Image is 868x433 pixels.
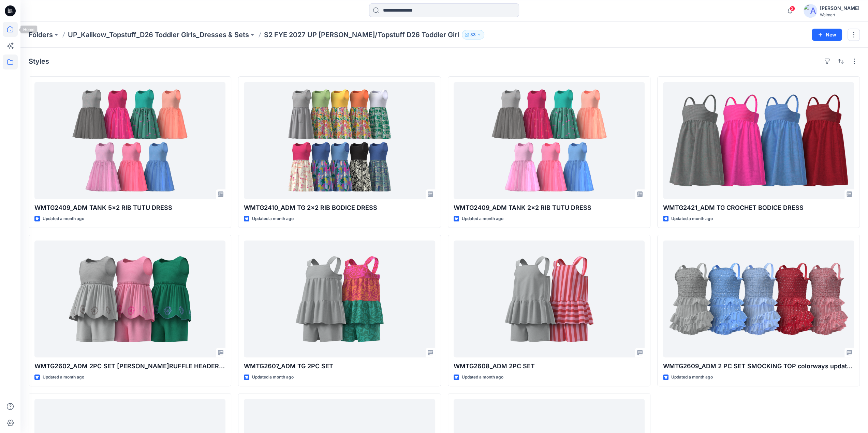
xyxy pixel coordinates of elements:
[470,31,476,38] p: 33
[454,361,645,371] p: WMTG2608_ADM 2PC SET
[804,4,817,18] img: avatar
[29,30,53,40] a: Folders
[252,215,294,222] p: Updated a month ago
[29,57,49,65] h4: Styles
[68,30,249,40] a: UP_Kalikow_Topstuff_D26 Toddler Girls_Dresses & Sets
[663,203,854,213] p: WMTG2421_ADM TG CROCHET BODICE DRESS
[454,241,645,357] a: WMTG2608_ADM 2PC SET
[43,215,84,222] p: Updated a month ago
[671,215,713,222] p: Updated a month ago
[34,82,225,199] a: WMTG2409_ADM TANK 5x2 RIB TUTU DRESS
[663,82,854,199] a: WMTG2421_ADM TG CROCHET BODICE DRESS
[34,203,225,213] p: WMTG2409_ADM TANK 5x2 RIB TUTU DRESS
[462,30,484,40] button: 33
[820,12,859,17] div: Walmart
[34,361,225,371] p: WMTG2602_ADM 2PC SET [PERSON_NAME]RUFFLE HEADER & LINING
[244,82,435,199] a: WMTG2410_ADM TG 2x2 RIB BODICE DRESS
[462,374,503,381] p: Updated a month ago
[252,374,294,381] p: Updated a month ago
[820,4,859,12] div: [PERSON_NAME]
[264,30,459,40] p: S2 FYE 2027 UP [PERSON_NAME]/Topstuff D26 Toddler Girl
[244,361,435,371] p: WMTG2607_ADM TG 2PC SET
[43,374,84,381] p: Updated a month ago
[454,203,645,213] p: WMTG2409_ADM TANK 2x2 RIB TUTU DRESS
[812,29,842,41] button: New
[244,203,435,213] p: WMTG2410_ADM TG 2x2 RIB BODICE DRESS
[671,374,713,381] p: Updated a month ago
[462,215,503,222] p: Updated a month ago
[34,241,225,357] a: WMTG2602_ADM 2PC SET PEPLUM W.RUFFLE HEADER & LINING
[663,241,854,357] a: WMTG2609_ADM 2 PC SET SMOCKING TOP colorways update 7.21
[663,361,854,371] p: WMTG2609_ADM 2 PC SET SMOCKING TOP colorways update 7.21
[454,82,645,199] a: WMTG2409_ADM TANK 2x2 RIB TUTU DRESS
[244,241,435,357] a: WMTG2607_ADM TG 2PC SET
[790,6,795,11] span: 3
